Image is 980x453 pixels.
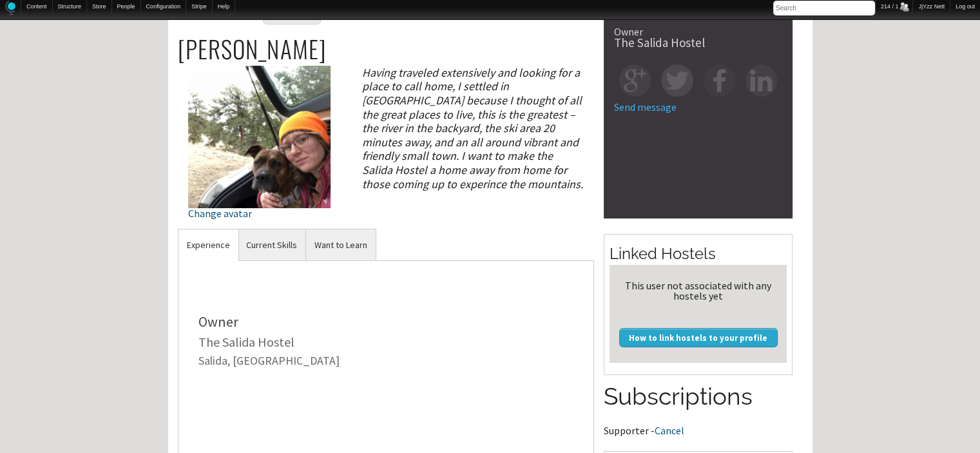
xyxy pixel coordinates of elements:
[610,243,787,265] h2: Linked Hostels
[604,380,793,414] h2: Subscriptions
[306,229,376,261] a: Want to Learn
[615,280,782,301] div: This user not associated with any hostels yet
[198,334,294,350] a: The Salida Hostel
[188,208,331,218] div: Change avatar
[198,314,574,329] div: Owner
[745,64,777,96] img: in-square.png
[178,229,238,261] a: Experience
[773,1,875,15] input: Search
[198,355,574,367] div: Salida, [GEOGRAPHIC_DATA]
[178,35,595,63] h2: [PERSON_NAME]
[619,328,778,347] a: How to link hostels to your profile
[614,37,782,49] div: The Salida Hostel
[5,1,15,15] img: Home
[619,64,651,96] img: gp-square.png
[704,64,735,96] img: fb-square.png
[263,5,321,21] a: Edit profile
[604,380,793,436] section: Supporter -
[188,129,331,218] a: Change avatar
[351,66,594,191] div: Having traveled extensively and looking for a place to call home, I settled in [GEOGRAPHIC_DATA] ...
[614,26,782,37] div: Owner
[655,424,684,437] a: Cancel
[188,66,331,208] img: thesalidahostel's picture
[614,101,677,113] a: Send message
[238,229,305,261] a: Current Skills
[661,64,693,96] img: tw-square.png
